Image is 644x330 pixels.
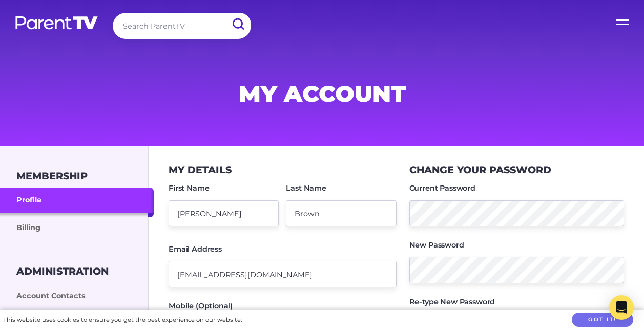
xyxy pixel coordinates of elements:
[169,245,222,253] label: Email Address
[3,315,242,325] div: This website uses cookies to ensure you get the best experience on our website.
[409,164,551,176] h3: Change your Password
[409,241,464,249] label: New Password
[572,313,633,327] button: Got it!
[113,13,251,39] input: Search ParentTV
[286,184,326,192] label: Last Name
[169,184,209,192] label: First Name
[16,170,88,182] h3: Membership
[169,302,233,310] label: Mobile (Optional)
[16,265,109,277] h3: Administration
[609,295,634,320] div: Open Intercom Messenger
[409,184,475,192] label: Current Password
[409,298,495,305] label: Re-type New Password
[75,84,569,104] h1: My Account
[14,15,99,30] img: parenttv-logo-white.4c85aaf.svg
[224,13,251,36] input: Submit
[169,164,232,176] h3: My Details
